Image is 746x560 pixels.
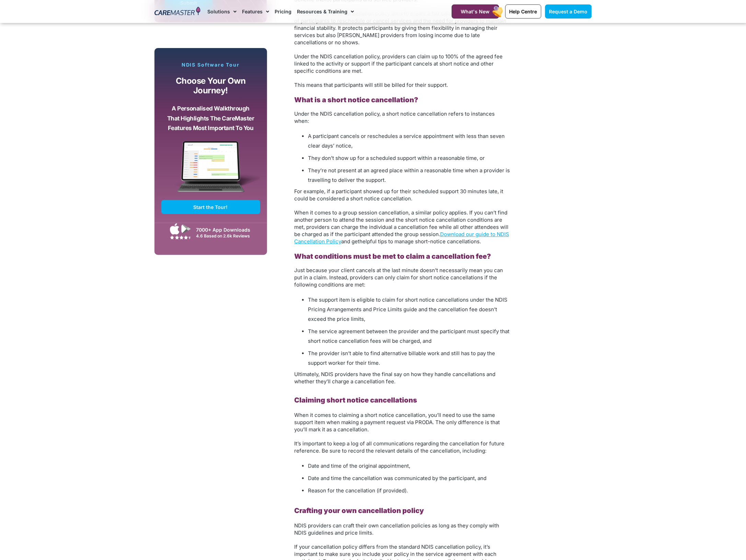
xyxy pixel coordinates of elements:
[294,522,499,536] span: NDIS providers can craft their own cancellation policies as long as they comply with NDIS guideli...
[308,350,495,366] span: The provider isn’t able to find alternative billable work and still has to pay the support worker...
[294,96,418,104] b: What is a short notice cancellation?
[294,188,503,202] span: For example, if a participant showed up for their scheduled support 30 minutes late, it could be ...
[308,167,510,183] span: They’re not present at an agreed place within a reasonable time when a provider is travelling to ...
[170,235,191,240] img: Google Play Store App Review Stars
[308,328,509,344] span: The service agreement between the provider and the participant must specify that short notice can...
[170,223,180,235] img: Apple App Store Icon
[509,9,537,14] span: Help Centre
[461,9,490,14] span: What's New
[161,200,260,214] a: Start the Tour!
[308,296,507,322] span: The support item is eligible to claim for short notice cancellations under the NDIS Pricing Arran...
[294,209,510,245] p: helpful tips to manage short-notice cancellations.
[196,233,257,238] div: 4.6 Based on 2.6k Reviews
[161,141,260,200] img: CareMaster Software Mockup on Screen
[294,267,503,288] span: Just because your client cancels at the last minute doesn’t necessarily mean you can put in a cla...
[294,440,504,454] span: It’s important to keep a log of all communications regarding the cancellation for future referenc...
[308,155,485,161] span: They don’t show up for a scheduled support within a reasonable time, or
[308,475,486,481] span: Date and time the cancellation was communicated by the participant, and
[308,463,410,469] span: Date and time of the original appointment,
[294,252,491,260] b: What conditions must be met to claim a cancellation fee?
[294,53,503,74] span: Under the NDIS cancellation policy, providers can claim up to 100% of the agreed fee linked to th...
[294,396,417,404] b: Claiming short notice cancellations
[154,7,201,17] img: CareMaster Logo
[167,104,255,133] p: A personalised walkthrough that highlights the CareMaster features most important to you
[194,204,228,210] span: Start the Tour!
[294,209,509,245] span: When it comes to a group session cancellation, a similar policy applies. If you can’t find anothe...
[452,4,499,19] a: What's New
[294,412,500,433] span: When it comes to claiming a short notice cancellation, you’ll need to use the same support item w...
[161,62,260,68] p: NDIS Software Tour
[545,4,592,19] a: Request a Demo
[294,231,509,245] a: Download our guide to NDIS Cancellation Policy
[294,10,508,46] span: Ultimately, the NDIS cancellation policy aims to create a fair balance between the rights of part...
[505,4,541,19] a: Help Centre
[294,506,424,515] b: Crafting your own cancellation policy
[294,371,495,385] span: Ultimately, NDIS providers have the final say on how they handle cancellations and whether they’l...
[549,9,588,14] span: Request a Demo
[181,224,191,234] img: Google Play App Icon
[294,110,495,124] span: Under the NDIS cancellation policy, a short notice cancellation refers to instances when:
[308,487,408,494] span: Reason for the cancellation (if provided).
[308,133,505,149] span: A participant cancels or reschedules a service appointment with less than seven clear days’ notice,
[196,226,257,233] div: 7000+ App Downloads
[294,82,448,88] span: This means that participants will still be billed for their support.
[167,76,255,96] p: Choose your own journey!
